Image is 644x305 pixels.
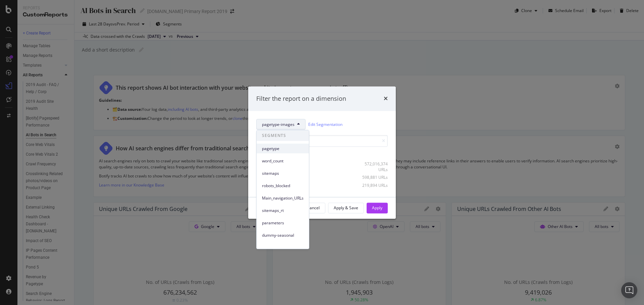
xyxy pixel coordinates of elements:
div: 219,894 URLs [355,182,388,188]
div: 598,881 URLs [355,174,388,180]
div: Apply & Save [334,205,358,211]
span: ByProtocol [262,245,304,251]
span: pagetype-images [262,122,294,127]
span: robots_blocked [262,183,304,189]
span: word_count [262,158,304,164]
button: Cancel [301,203,325,213]
div: Open Intercom Messenger [621,282,637,298]
input: Search [256,135,388,147]
span: pagetype [262,146,304,152]
span: SEGMENTS [257,130,309,141]
div: 572,016,374 URLs [355,161,388,173]
button: Apply [367,203,388,213]
a: Edit Segmentation [308,121,342,128]
span: parameters [262,220,304,226]
button: Apply & Save [328,203,364,213]
span: Main_navigation_URLs [262,195,304,201]
div: Filter the report on a dimension [256,94,346,103]
div: Cancel [307,205,320,211]
div: times [384,94,388,103]
div: Apply [372,205,382,211]
button: pagetype-images [256,119,306,130]
div: modal [248,86,396,219]
span: sitemaps_rt [262,208,304,214]
span: dummy-seasonal [262,232,304,238]
div: Select all data available [256,152,388,158]
span: sitemaps [262,170,304,176]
